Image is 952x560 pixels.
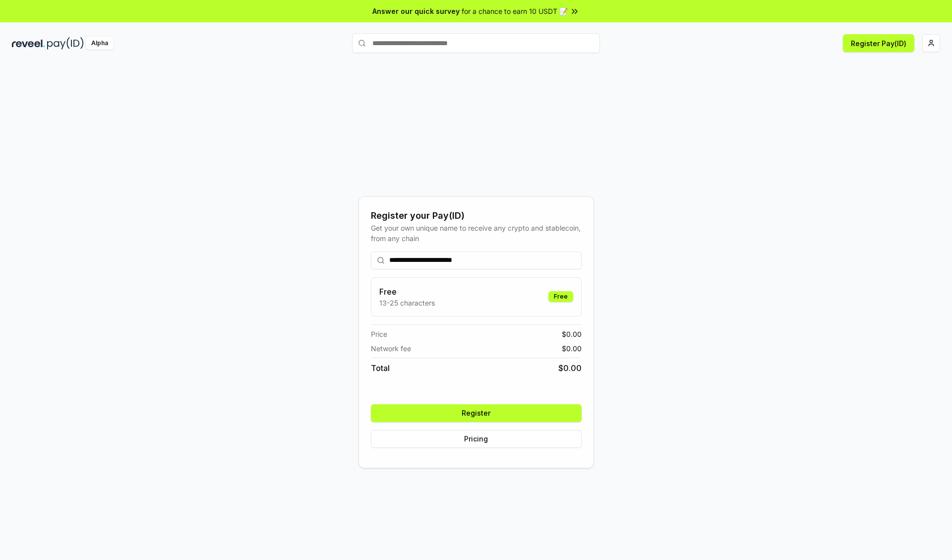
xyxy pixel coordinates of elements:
[372,6,460,16] span: Answer our quick survey
[371,209,582,223] div: Register your Pay(ID)
[379,286,435,298] h3: Free
[562,329,582,339] span: $ 0.00
[86,37,114,50] div: Alpha
[379,298,435,308] p: 13-25 characters
[558,362,582,374] span: $ 0.00
[371,329,387,339] span: Price
[371,223,582,244] div: Get your own unique name to receive any crypto and stablecoin, from any chain
[562,343,582,354] span: $ 0.00
[47,37,84,50] img: pay_id
[462,6,568,16] span: for a chance to earn 10 USDT 📝
[12,37,45,50] img: reveel_dark
[371,404,582,422] button: Register
[371,362,390,374] span: Total
[371,343,411,354] span: Network fee
[843,34,914,52] button: Register Pay(ID)
[371,430,582,448] button: Pricing
[548,291,573,302] div: Free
